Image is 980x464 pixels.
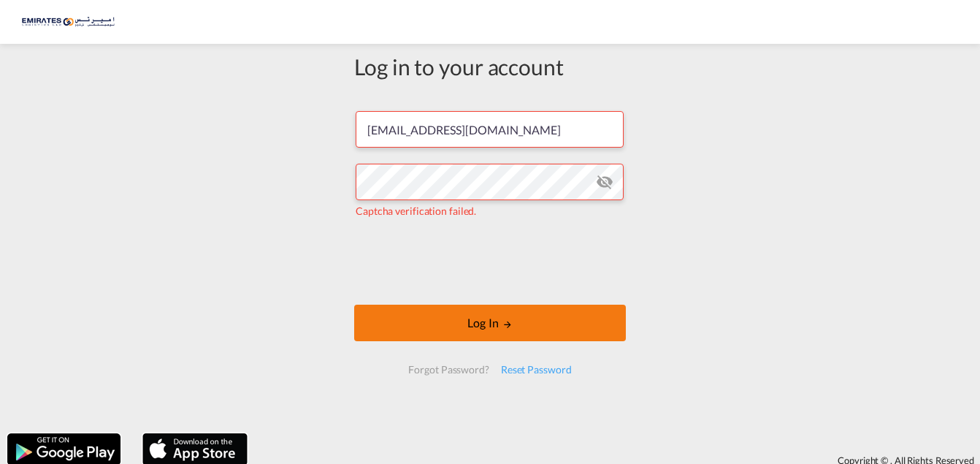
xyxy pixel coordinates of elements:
[495,357,578,383] div: Reset Password
[354,51,626,82] div: Log in to your account
[596,173,613,191] md-icon: icon-eye-off
[379,233,601,290] iframe: reCAPTCHA
[402,357,494,383] div: Forgot Password?
[356,111,624,148] input: Enter email/phone number
[354,305,626,341] button: LOGIN
[22,6,120,39] img: c67187802a5a11ec94275b5db69a26e6.png
[356,205,476,217] span: Captcha verification failed.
